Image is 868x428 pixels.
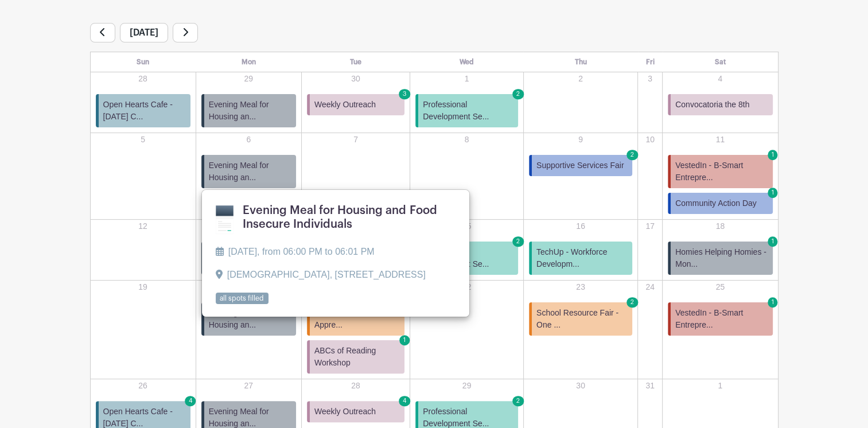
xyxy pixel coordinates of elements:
a: Homies Helping Homies - Mon... 1 [668,242,772,275]
p: 28 [302,380,409,392]
p: 11 [663,134,777,146]
th: Wed [410,52,524,72]
p: 18 [663,220,777,232]
a: Weekly Outreach 4 [307,401,404,422]
th: Thu [523,52,637,72]
p: 10 [639,134,661,146]
p: 16 [524,220,637,232]
p: 5 [91,134,195,146]
p: 26 [91,380,195,392]
span: School Resource Fair - One ... [536,307,628,331]
p: 13 [197,220,301,232]
a: Weekly Outreach 3 [307,94,404,115]
a: TechUp - Workforce Developm... [529,242,632,275]
span: VestedIn - B-Smart Entrepre... [675,307,768,331]
a: Professional Development Se... 2 [415,94,518,127]
span: Professional Development Se... [423,99,513,123]
a: Supportive Services Fair 2 [529,155,632,176]
span: TechUp - Workforce Developm... [536,246,628,270]
p: 27 [197,380,301,392]
p: 25 [663,281,777,293]
span: Community Action Day [675,197,757,209]
span: 4 [399,396,410,406]
span: 2 [512,89,524,99]
p: 24 [639,281,661,293]
th: Fri [638,52,663,72]
p: 29 [197,73,301,85]
span: 1 [768,150,778,160]
span: Open Hearts Cafe - [DATE] C... [103,99,186,123]
p: 1 [663,380,777,392]
span: 2 [626,150,638,160]
a: Evening Meal for Housing an... [201,155,296,188]
p: 19 [91,281,195,293]
p: 7 [302,134,409,146]
th: Sat [663,52,778,72]
a: VestedIn - B-Smart Entrepre... 1 [668,155,772,188]
span: VestedIn - B-Smart Entrepre... [675,159,768,184]
span: Weekly Outreach [314,406,376,418]
th: Tue [301,52,410,72]
p: 30 [524,380,637,392]
span: 1 [768,236,778,247]
span: 1 [768,297,778,308]
p: 29 [411,380,523,392]
span: [DATE] [120,23,168,42]
p: 9 [524,134,637,146]
span: Evening Meal for Housing an... [209,159,291,184]
p: 4 [663,73,777,85]
span: 2 [512,236,524,247]
p: 30 [302,73,409,85]
a: Convocatoria the 8th [668,94,772,115]
span: 3 [399,89,410,99]
a: Community Action Day 1 [668,193,772,214]
span: ABCs of Reading Workshop [314,345,400,369]
a: ABCs of Reading Workshop 1 [307,340,404,373]
p: 2 [524,73,637,85]
th: Sun [90,52,196,72]
span: 4 [185,396,196,406]
span: Supportive Services Fair [536,159,624,172]
span: 2 [512,396,524,406]
p: 12 [91,220,195,232]
p: 17 [639,220,661,232]
span: Evening Meal for Housing an... [209,307,291,331]
a: VestedIn - B-Smart Entrepre... 1 [668,302,772,336]
p: 23 [524,281,637,293]
span: Weekly Outreach [314,99,376,111]
a: Tikkun Olam Volunteer Appre... 2 [307,302,404,336]
span: Tikkun Olam Volunteer Appre... [314,307,400,331]
p: 3 [639,73,661,85]
p: 28 [91,73,195,85]
p: 1 [411,73,523,85]
span: Convocatoria the 8th [675,99,749,111]
th: Mon [196,52,301,72]
p: 20 [197,281,301,293]
span: Evening Meal for Housing an... [209,99,291,123]
a: Evening Meal for Housing an... [201,94,296,127]
a: Professional Development Se... 2 [415,242,518,275]
span: 1 [399,335,410,345]
a: Evening Meal for Housing an... [201,302,296,336]
span: 2 [626,297,638,308]
p: 6 [197,134,301,146]
a: Open Hearts Cafe - [DATE] C... [96,94,190,127]
p: 8 [411,134,523,146]
p: 31 [639,380,661,392]
span: Homies Helping Homies - Mon... [675,246,768,270]
a: School Resource Fair - One ... 2 [529,302,632,336]
span: 1 [768,188,778,198]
